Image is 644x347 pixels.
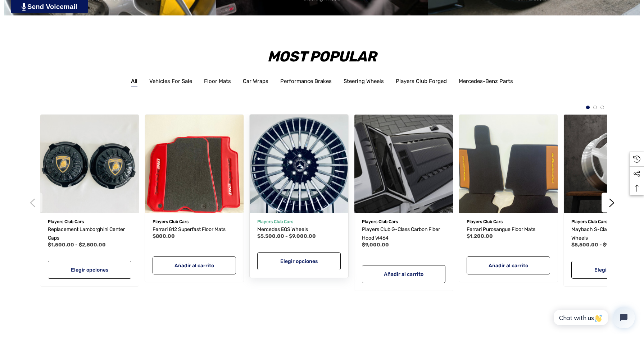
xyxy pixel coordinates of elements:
a: Ferrari Purosangue Floor Mats,$1,200.00 [459,115,558,213]
span: $9,000.00 [362,242,389,248]
button: Next [602,193,621,213]
img: Ferrari 812 Floor Mats [145,115,244,213]
p: Players Club Cars [362,217,445,226]
img: Mercedes EQS Rims [245,110,353,218]
a: Replacement Lamborghini Center Caps,Precios entre $1,500.00 y $2,500.00 [40,115,139,213]
p: Players Club Cars [467,217,550,226]
a: All [131,78,137,88]
a: Elegir opciones [257,252,341,270]
a: Mercedes EQS Wheels,Precios entre $5,500.00 y $9,000.00 [250,115,348,213]
span: $5,500.00 - $9,000.00 [257,233,316,239]
a: Floor Mats [204,78,231,88]
a: Performance Brakes [280,78,332,88]
span: $1,500.00 - $2,500.00 [48,242,106,248]
a: Players Club G-Class Carbon Fiber Hood W464,$9,000.00 [362,225,445,242]
h2: Most Popular [37,46,607,68]
a: Ferrari 812 Superfast Floor Mats,$800.00 [145,115,244,213]
a: Players Club G-Class Carbon Fiber Hood W464,$9,000.00 [354,115,453,213]
svg: Social Media [633,170,640,177]
a: Car Wraps [243,78,268,88]
a: Añadir al carrito [153,256,236,274]
span: Replacement Lamborghini Center Caps [48,226,125,241]
span: $800.00 [153,233,175,239]
a: Ferrari Purosangue Floor Mats,$1,200.00 [467,225,550,234]
a: Players Club Forged [396,78,447,88]
span: Players Club G-Class Carbon Fiber Hood W464 [362,226,440,241]
span: $5,500.00 - $9,000.00 [571,242,630,248]
p: Players Club Cars [153,217,236,226]
a: Añadir al carrito [467,256,550,274]
a: Replacement Lamborghini Center Caps,Precios entre $1,500.00 y $2,500.00 [48,225,131,242]
span: Mercedes EQS Wheels [257,226,308,232]
a: Mercedes-Benz Parts [459,78,513,88]
span: Ferrari 812 Superfast Floor Mats [153,226,226,232]
svg: Recently Viewed [633,156,640,163]
span: Maybach S-Class W223 Forged Wheels [571,226,643,241]
a: Ferrari 812 Superfast Floor Mats,$800.00 [153,225,236,234]
svg: Top [630,185,644,192]
img: Replacement Lamborghini Center Caps [40,115,139,213]
button: Previous [23,193,42,213]
iframe: Tidio Chat [546,301,641,334]
img: Players Club Carbon Fiber G Class Hood [354,115,453,213]
img: Ferrari Purosangue Floor Mats [459,115,558,213]
a: Mercedes EQS Wheels,Precios entre $5,500.00 y $9,000.00 [257,225,341,234]
p: Players Club Cars [48,217,131,226]
span: Ferrari Purosangue Floor Mats [467,226,535,232]
span: $1,200.00 [467,233,493,239]
p: Players Club Cars [257,217,341,226]
button: 2 of 3 [593,106,597,109]
a: Elegir opciones [48,261,131,279]
button: 1 of 3 [586,106,590,109]
a: Vehicles For Sale [149,78,192,88]
button: 3 of 3 [600,106,604,109]
a: Steering Wheels [344,78,384,88]
a: Añadir al carrito [362,265,445,283]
